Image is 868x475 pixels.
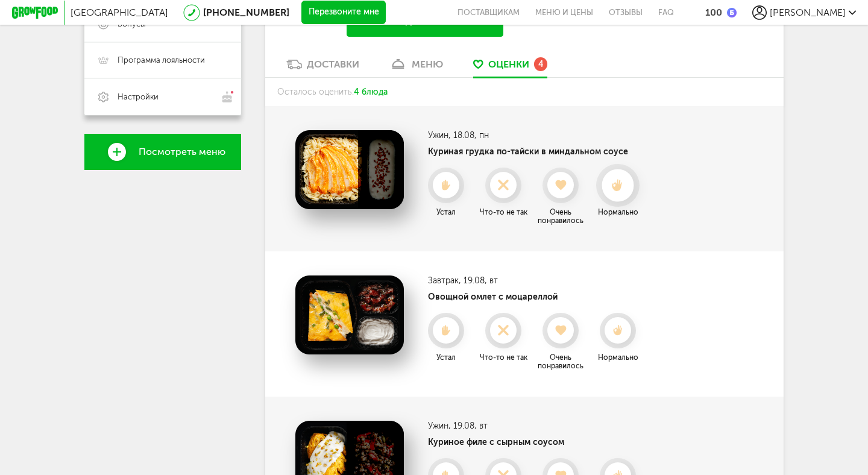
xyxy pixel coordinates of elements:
div: Осталось оценить: [265,78,784,106]
button: Перезвоните мне [301,1,386,25]
img: bonus_b.cdccf46.png [727,8,737,17]
span: Настройки [118,92,159,102]
div: Очень понравилось [533,208,588,225]
h4: Куриная грудка по-тайски в миндальном соусе [428,146,645,157]
div: Устал [419,353,473,362]
div: Что-то не так [476,208,530,216]
span: , 19.08, вт [448,421,488,431]
div: Что-то не так [476,353,530,362]
a: Настройки [84,78,241,115]
a: [PHONE_NUMBER] [203,7,289,18]
div: Доставки [307,58,359,70]
div: 4 [534,57,547,71]
span: , 19.08, вт [459,275,498,286]
img: Овощной омлет с моцареллой [295,275,404,354]
h3: Ужин [428,130,645,140]
a: Посмотреть меню [84,134,241,170]
h3: Ужин [428,421,645,431]
div: Нормально [591,208,645,216]
div: 100 [705,7,722,18]
span: [GEOGRAPHIC_DATA] [71,7,168,18]
span: Оценки [488,58,529,70]
img: Куриная грудка по-тайски в миндальном соусе [295,130,404,209]
h4: Овощной омлет с моцареллой [428,292,645,302]
h3: Завтрак [428,275,645,286]
a: Программа лояльности [84,42,241,78]
span: 4 блюда [354,87,388,97]
div: Нормально [591,353,645,362]
span: Посмотреть меню [139,146,225,157]
a: Доставки [280,58,365,77]
div: Устал [419,208,473,216]
div: меню [412,58,443,70]
div: Очень понравилось [533,353,588,370]
a: меню [383,58,449,77]
h4: Куриное филе с сырным соусом [428,437,645,447]
a: Оценки 4 [467,58,553,77]
span: , 18.08, пн [448,130,489,140]
span: [PERSON_NAME] [770,7,846,18]
span: Программа лояльности [118,55,205,66]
